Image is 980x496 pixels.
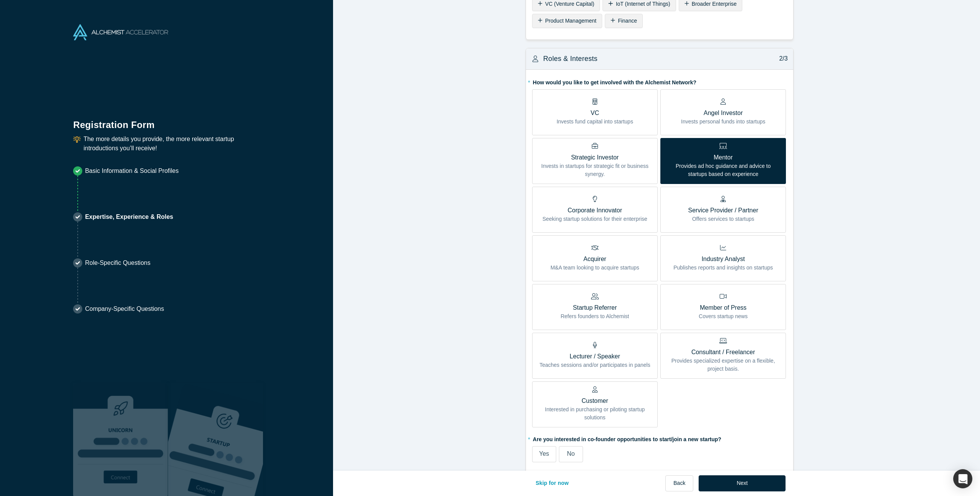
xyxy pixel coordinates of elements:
[532,76,787,87] label: How would you like to get involved with the Alchemist Network?
[85,258,150,268] p: Role-Specific Questions
[73,110,260,132] h1: Registration Form
[85,166,179,176] p: Basic Information & Social Profiles
[775,54,788,63] p: 2/3
[545,1,594,7] span: VC (Venture Capital)
[567,450,575,457] span: No
[673,264,773,272] p: Publishes reports and insights on startups
[528,475,577,491] button: Skip for now
[666,153,780,162] p: Mentor
[85,212,173,222] p: Expertise, Experience & Roles
[560,312,629,320] p: Refers founders to Alchemist
[681,108,765,118] p: Angel Investor
[538,396,652,406] p: Customer
[666,162,780,178] p: Provides ad hoc guidance and advice to startups based on experience
[688,206,758,215] p: Service Provider / Partner
[73,24,168,40] img: Alchemist Accelerator Logo
[83,135,260,153] p: The more details you provide, the more relevant startup introductions you’ll receive!
[699,303,748,312] p: Member of Press
[168,383,263,496] img: Prism AI
[538,162,652,178] p: Invests in startups for strategic fit or business synergy.
[532,433,787,443] label: Are you interested in co-founder opportunities to start/join a new startup?
[699,475,786,491] button: Next
[699,312,748,320] p: Covers startup news
[532,14,602,28] div: Product Management
[681,118,765,126] p: Invests personal funds into startups
[557,118,633,126] p: Invests fund capital into startups
[73,383,168,496] img: Robust Technologies
[692,1,737,7] span: Broader Enterprise
[666,357,780,373] p: Provides specialized expertise on a flexible, project basis.
[557,108,633,118] p: VC
[616,1,670,7] span: IoT (Internet of Things)
[560,303,629,312] p: Startup Referrer
[539,450,549,457] span: Yes
[538,153,652,162] p: Strategic Investor
[618,18,637,24] span: Finance
[545,18,596,24] span: Product Management
[665,475,693,491] button: Back
[542,215,647,223] p: Seeking startup solutions for their enterprise
[550,264,639,272] p: M&A team looking to acquire startups
[538,406,652,422] p: Interested in purchasing or piloting startup solutions
[85,304,164,314] p: Company-Specific Questions
[605,14,643,28] div: Finance
[539,352,650,361] p: Lecturer / Speaker
[550,255,639,264] p: Acquirer
[673,255,773,264] p: Industry Analyst
[666,348,780,357] p: Consultant / Freelancer
[543,54,598,64] h3: Roles & Interests
[688,215,758,223] p: Offers services to startups
[539,361,650,369] p: Teaches sessions and/or participates in panels
[542,206,647,215] p: Corporate Innovator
